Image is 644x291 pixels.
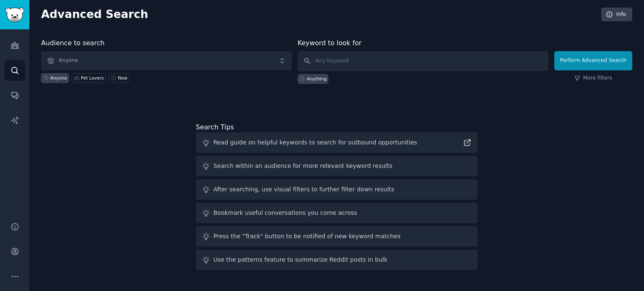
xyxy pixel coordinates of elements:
[298,39,362,47] label: Keyword to look for
[50,75,67,81] div: Anyone
[213,138,417,147] div: Read guide on helpful keywords to search for outbound opportunities
[81,75,104,81] div: Pet Lovers
[109,73,129,83] a: New
[213,232,400,241] div: Press the "Track" button to be notified of new keyword matches
[41,8,597,21] h2: Advanced Search
[574,75,612,82] a: More filters
[307,76,327,82] div: Anything
[213,209,357,217] div: Bookmark useful conversations you come across
[554,51,632,70] button: Perform Advanced Search
[213,185,394,194] div: After searching, use visual filters to further filter down results
[196,123,234,131] label: Search Tips
[41,39,104,47] label: Audience to search
[41,51,292,70] button: Anyone
[601,8,632,22] a: Info
[298,51,548,71] input: Any keyword
[5,8,24,22] img: GummySearch logo
[118,75,127,81] div: New
[213,255,387,264] div: Use the patterns feature to summarize Reddit posts in bulk
[213,162,392,170] div: Search within an audience for more relevant keyword results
